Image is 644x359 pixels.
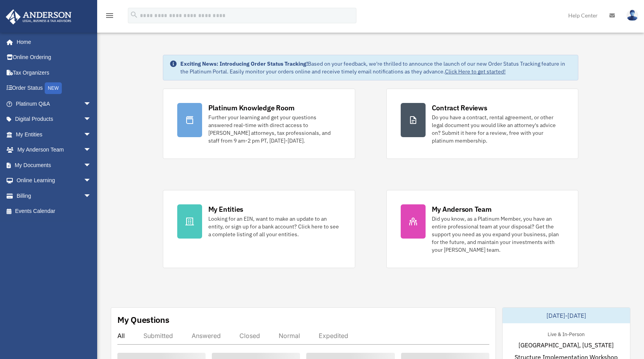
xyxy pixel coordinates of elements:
[3,9,74,24] img: Anderson Advisors Platinum Portal
[5,173,103,188] a: Online Learningarrow_drop_down
[105,11,114,20] i: menu
[208,215,341,238] div: Looking for an EIN, want to make an update to an entity, or sign up for a bank account? Click her...
[386,89,579,159] a: Contract Reviews Do you have a contract, rental agreement, or other legal document you would like...
[5,50,103,65] a: Online Ordering
[180,60,308,67] strong: Exciting News: Introducing Order Status Tracking!
[208,204,243,214] div: My Entities
[503,308,630,323] div: [DATE]-[DATE]
[84,142,99,158] span: arrow_drop_down
[5,142,103,158] a: My Anderson Teamarrow_drop_down
[445,68,506,75] a: Click Here to get started!
[279,332,300,340] div: Normal
[5,112,103,127] a: Digital Productsarrow_drop_down
[518,340,614,350] span: [GEOGRAPHIC_DATA], [US_STATE]
[208,113,341,145] div: Further your learning and get your questions answered real-time with direct access to [PERSON_NAM...
[5,204,103,219] a: Events Calendar
[5,127,103,142] a: My Entitiesarrow_drop_down
[5,80,103,96] a: Order StatusNEW
[5,157,103,173] a: My Documentsarrow_drop_down
[84,173,99,189] span: arrow_drop_down
[432,113,564,145] div: Do you have a contract, rental agreement, or other legal document you would like an attorney's ad...
[239,332,260,340] div: Closed
[105,14,114,20] a: menu
[5,34,99,50] a: Home
[84,188,99,204] span: arrow_drop_down
[45,82,62,94] div: NEW
[84,127,99,143] span: arrow_drop_down
[541,329,591,338] div: Live & In-Person
[163,190,355,268] a: My Entities Looking for an EIN, want to make an update to an entity, or sign up for a bank accoun...
[319,332,348,340] div: Expedited
[117,314,169,326] div: My Questions
[84,112,99,127] span: arrow_drop_down
[5,65,103,80] a: Tax Organizers
[5,188,103,204] a: Billingarrow_drop_down
[627,10,638,21] img: User Pic
[432,215,564,254] div: Did you know, as a Platinum Member, you have an entire professional team at your disposal? Get th...
[5,96,103,112] a: Platinum Q&Aarrow_drop_down
[208,103,295,113] div: Platinum Knowledge Room
[180,60,572,75] div: Based on your feedback, we're thrilled to announce the launch of our new Order Status Tracking fe...
[143,332,173,340] div: Submitted
[130,10,138,19] i: search
[192,332,221,340] div: Answered
[117,332,125,340] div: All
[163,89,355,159] a: Platinum Knowledge Room Further your learning and get your questions answered real-time with dire...
[84,157,99,173] span: arrow_drop_down
[386,190,579,268] a: My Anderson Team Did you know, as a Platinum Member, you have an entire professional team at your...
[432,204,492,214] div: My Anderson Team
[432,103,487,113] div: Contract Reviews
[84,96,99,112] span: arrow_drop_down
